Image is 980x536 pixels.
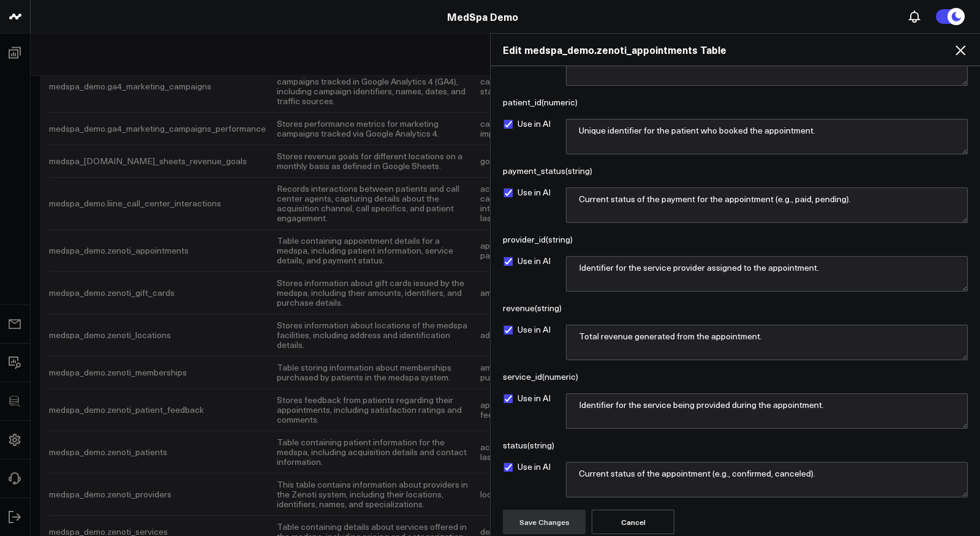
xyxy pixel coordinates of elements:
label: Use in AI [503,256,551,266]
textarea: Identifier for the service being provided during the appointment. [566,393,968,429]
div: provider_id ( string ) [503,235,968,244]
div: revenue ( string ) [503,304,968,312]
textarea: Current status of the payment for the appointment (e.g., paid, pending). [566,187,968,223]
button: Save Changes [503,510,586,534]
textarea: Unique identifier for the patient who booked the appointment. [566,119,968,154]
div: payment_status ( string ) [503,167,968,175]
a: MedSpa Demo [447,10,518,23]
div: status ( string ) [503,441,968,450]
textarea: Identifier for the service provider assigned to the appointment. [566,256,968,292]
textarea: Identifier for the location where the appointment takes place. [566,50,968,86]
label: Use in AI [503,393,551,403]
div: patient_id ( numeric ) [503,98,968,107]
label: Use in AI [503,325,551,334]
button: Cancel [592,510,674,534]
label: Use in AI [503,187,551,197]
textarea: Total revenue generated from the appointment. [566,325,968,360]
label: Use in AI [503,462,551,472]
h2: Edit medspa_demo.zenoti_appointments Table [503,43,968,56]
div: service_id ( numeric ) [503,372,968,381]
textarea: Current status of the appointment (e.g., confirmed, canceled). [566,462,968,497]
label: Use in AI [503,119,551,129]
